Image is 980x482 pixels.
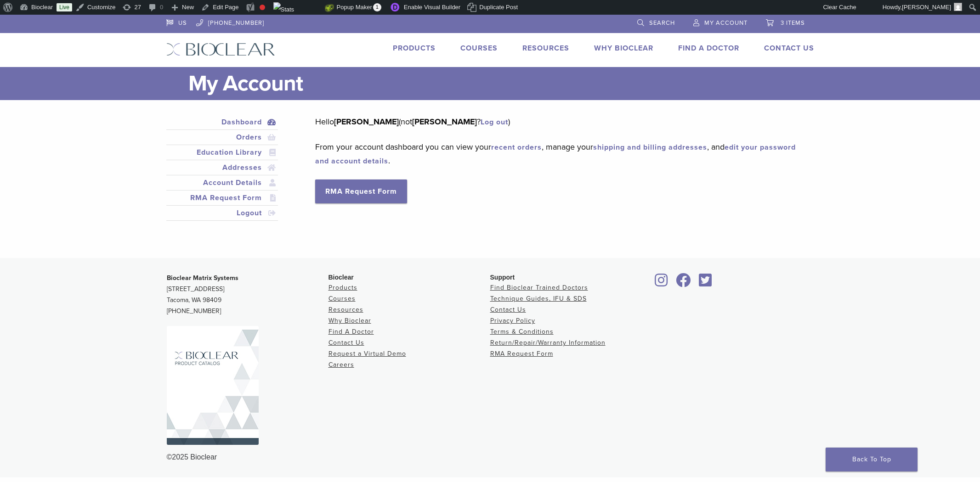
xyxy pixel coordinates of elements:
a: Back To Top [826,448,918,471]
img: Views over 48 hours. Click for more Jetpack Stats. [273,2,325,13]
a: Bioclear [652,279,671,288]
a: Privacy Policy [490,317,535,325]
a: RMA Request Form [490,350,553,358]
a: Request a Virtual Demo [329,350,406,358]
a: Resources [522,44,569,53]
span: 1 [373,3,381,11]
div: Focus keyphrase not set [260,5,265,10]
strong: Bioclear Matrix Systems [167,274,238,282]
div: ©2025 Bioclear [167,452,814,463]
a: Contact Us [490,306,526,314]
a: Contact Us [764,44,814,53]
p: Hello (not ? ) [315,115,800,129]
span: Bioclear [329,274,354,281]
a: Find A Doctor [329,328,374,336]
p: [STREET_ADDRESS] Tacoma, WA 98409 [PHONE_NUMBER] [167,273,329,317]
a: Return/Repair/Warranty Information [490,339,606,347]
span: 3 items [781,19,805,27]
span: Search [649,19,675,27]
a: RMA Request Form [168,192,277,203]
a: Terms & Conditions [490,328,554,336]
strong: [PERSON_NAME] [412,117,477,127]
a: RMA Request Form [315,179,407,203]
a: Log out [481,118,508,127]
a: My Account [693,15,748,28]
a: Addresses [168,162,277,173]
a: 3 items [766,15,805,28]
a: Bioclear [696,279,715,288]
strong: [PERSON_NAME] [334,117,399,127]
span: [PERSON_NAME] [902,4,951,11]
a: Why Bioclear [594,44,653,53]
a: Products [329,284,357,291]
a: Logout [168,207,277,219]
a: Education Library [168,147,277,158]
a: Courses [329,295,356,303]
img: Bioclear [166,43,275,56]
a: US [166,15,187,28]
a: Technique Guides, IFU & SDS [490,295,587,303]
a: [PHONE_NUMBER] [196,15,264,28]
a: recent orders [491,143,542,152]
a: Bioclear [673,279,694,288]
a: Why Bioclear [329,317,371,325]
a: Resources [329,306,363,314]
h1: My Account [188,67,814,100]
span: My Account [704,19,748,27]
a: Dashboard [168,117,277,128]
a: Careers [329,361,354,369]
a: Courses [460,44,498,53]
img: Bioclear [167,326,259,445]
a: Contact Us [329,339,364,347]
nav: Account pages [166,115,278,232]
span: Support [490,274,515,281]
a: Products [393,44,436,53]
a: Account Details [168,177,277,188]
a: Find Bioclear Trained Doctors [490,284,588,291]
a: shipping and billing addresses [593,143,707,152]
a: Search [637,15,675,28]
p: From your account dashboard you can view your , manage your , and . [315,140,800,168]
a: Find A Doctor [678,44,739,53]
a: Orders [168,132,277,143]
a: Live [57,3,72,11]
